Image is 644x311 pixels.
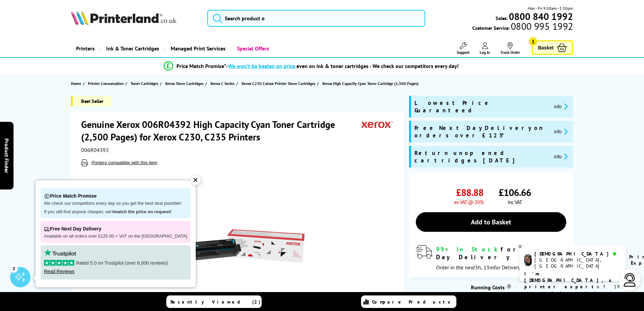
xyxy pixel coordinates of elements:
div: Running Costs [409,284,573,291]
a: Special Offers [231,40,274,57]
span: Home [71,80,81,87]
p: of 19 years! I can help you choose the right product [524,271,621,309]
span: 1 [529,37,537,46]
span: Price Match Promise* [176,63,226,69]
a: Recently Viewed (2) [166,295,262,308]
li: modal_Promise [55,60,568,72]
a: Log In [480,42,490,55]
span: Ink & Toner Cartridges [106,40,159,57]
a: Compare Products [361,295,456,308]
img: Printerland Logo [71,10,176,25]
a: Xerox C230 Colour Printer Toner Cartridges [241,80,317,87]
a: Basket 1 [532,40,573,55]
strong: match the price on request! [114,209,171,214]
a: Home [71,80,83,87]
span: Xerox High Capacity Cyan Toner Cartridge (2,500 Pages) [322,81,419,86]
a: Add to Basket [416,212,566,232]
span: Printer Consumables [88,80,124,87]
button: Printers compatible with this item [90,160,160,165]
span: 99+ In Stock [436,245,501,253]
p: Price Match Promise [44,192,187,201]
a: Printers [71,40,100,57]
a: Support [457,42,470,55]
div: [GEOGRAPHIC_DATA], [GEOGRAPHIC_DATA] [534,257,621,269]
span: Xerox C230 Colour Printer Toner Cartridges [241,80,315,87]
img: Xerox [362,118,393,131]
span: Mon - Fri 9:00am - 5:30pm [528,5,573,12]
span: £106.66 [499,186,531,199]
button: promo-description [552,128,570,135]
span: inc VAT [508,199,522,205]
span: 3h, 13m [475,264,494,271]
span: 006R04392 [81,147,109,153]
div: modal_delivery [416,245,566,270]
a: 0800 840 1992 [508,13,573,20]
p: We check our competitors every day so you get the best deal possible! [44,201,187,206]
div: [DEMOGRAPHIC_DATA] [534,251,621,257]
a: Read Reviews [44,269,74,274]
span: Xerox C Series [210,80,235,87]
a: Managed Print Services [164,40,231,57]
b: I'm [DEMOGRAPHIC_DATA], a printer expert [524,271,614,290]
a: Printer Consumables [88,80,125,87]
p: Available on all orders over £125.00 + VAT on the [GEOGRAPHIC_DATA] [44,234,187,239]
span: We won’t be beaten on price, [228,63,296,69]
span: Basket [538,43,553,52]
span: Lowest Price Guaranteed [414,99,549,114]
img: stars-5.svg [44,260,74,266]
span: Customer Service: [472,23,573,31]
span: £88.88 [456,186,483,199]
span: Support [457,50,470,55]
div: ✕ [191,175,200,185]
p: Rated 5.0 on Trustpilot (over 8,000 reviews) [44,260,187,266]
span: Free Next Day Delivery on orders over £125* [414,124,549,139]
b: 0800 840 1992 [509,10,573,23]
span: Return unopened cartridges [DATE] [414,149,549,164]
button: promo-description [552,153,570,160]
a: Track Order [500,42,520,55]
img: user-headset-light.svg [623,273,637,287]
span: Recently Viewed (2) [170,299,261,305]
div: - even on ink & toner cartridges - We check our competitors every day! [226,63,459,69]
span: Sales: [496,15,508,21]
span: Compare Products [372,299,454,305]
h1: Genuine Xerox 006R04392 High Capacity Cyan Toner Cartridge (2,500 Pages) for Xerox C230, C235 Pri... [81,118,362,143]
a: Ink & Toner Cartridges [100,40,164,57]
a: Toner Cartridges [130,80,160,87]
span: Order in the next for Delivery [DATE] 18 August! [436,264,566,271]
span: Best Seller [71,96,112,106]
img: chris-livechat.png [524,254,532,266]
a: Printerland Logo [71,10,199,26]
input: Search product o [207,10,425,27]
img: trustpilot rating [44,249,76,257]
span: Product Finder [3,138,10,173]
span: Toner Cartridges [130,80,158,87]
span: Xerox Toner Cartridges [165,80,204,87]
p: If you still find anyone cheaper, we'll [44,209,187,215]
sup: Cost per page [506,284,511,289]
a: Xerox Toner Cartridges [165,80,205,87]
a: Xerox C Series [210,80,236,87]
p: Free Next Day Delivery [44,224,187,234]
button: promo-description [552,103,570,110]
span: ex VAT @ 20% [454,199,483,205]
div: 2 [10,265,18,272]
div: for Next Day Delivery [436,245,566,261]
span: Log In [480,50,490,55]
span: 0800 995 1992 [510,23,573,29]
